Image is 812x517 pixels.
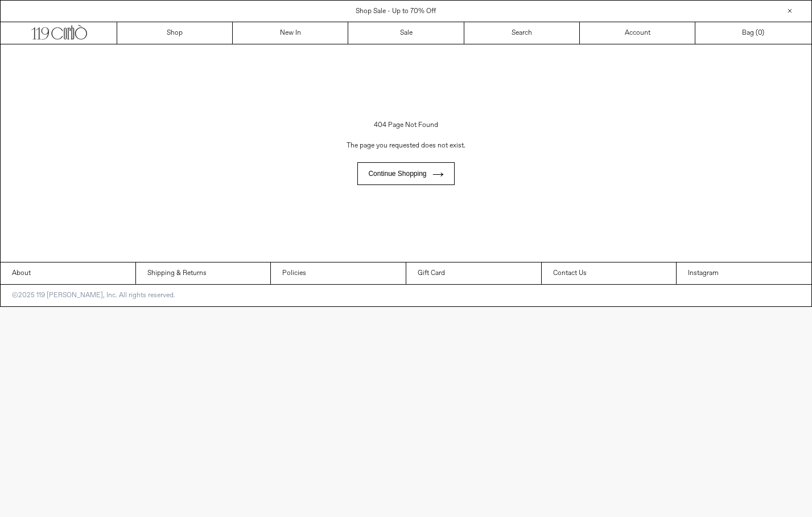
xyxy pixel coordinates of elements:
a: Bag () [695,22,811,44]
a: Shipping & Returns [136,262,271,284]
a: Gift Card [406,262,541,284]
a: Search [464,22,580,44]
span: 0 [758,28,762,38]
a: Policies [271,262,406,284]
p: The page you requested does not exist. [32,135,780,157]
p: ©2025 119 [PERSON_NAME], Inc. All rights reserved. [1,285,187,306]
h1: 404 Page Not Found [32,116,780,135]
a: Instagram [677,262,811,284]
a: Account [580,22,695,44]
span: ) [758,28,764,38]
a: Shop [117,22,233,44]
a: Continue shopping [357,162,454,185]
a: Shop Sale - Up to 70% Off [356,7,436,16]
a: Sale [348,22,464,44]
a: New In [233,22,348,44]
a: About [1,262,135,284]
a: Contact Us [542,262,677,284]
